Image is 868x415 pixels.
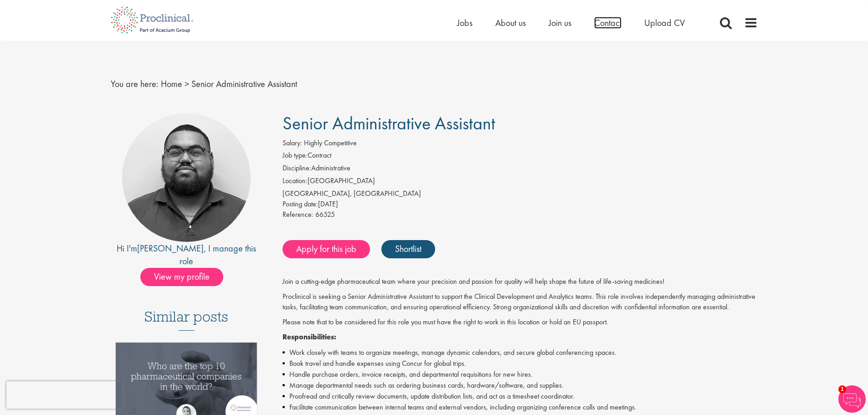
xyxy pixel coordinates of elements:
[282,199,758,210] div: [DATE]
[185,78,189,90] span: >
[161,78,182,90] a: breadcrumb link
[282,163,758,176] li: Administrative
[282,380,758,391] li: Manage departmental needs such as ordering business cards, hardware/software, and supplies.
[6,381,123,409] iframe: reCAPTCHA
[282,150,308,161] label: Job type:
[140,268,223,286] span: View my profile
[315,210,335,219] span: 66525
[282,347,758,358] li: Work closely with teams to organize meetings, manage dynamic calendars, and secure global confere...
[122,113,251,242] img: imeage of recruiter Ashley Bennett
[282,292,758,313] p: Proclinical is seeking a Senior Administrative Assistant to support the Clinical Development and ...
[282,332,336,342] strong: Responsibilities:
[282,210,313,220] label: Reference:
[282,240,370,258] a: Apply for this job
[282,402,758,413] li: Facilitate communication between internal teams and external vendors, including organizing confer...
[282,176,758,189] li: [GEOGRAPHIC_DATA]
[381,240,435,258] a: Shortlist
[137,242,204,254] a: [PERSON_NAME]
[111,242,262,268] div: Hi I'm , I manage this role
[282,163,311,174] label: Discipline:
[282,189,758,199] div: [GEOGRAPHIC_DATA], [GEOGRAPHIC_DATA]
[282,199,318,209] span: Posting date:
[594,17,621,29] a: Contact
[644,17,685,29] a: Upload CV
[282,358,758,369] li: Book travel and handle expenses using Concur for global trips.
[282,112,495,135] span: Senior Administrative Assistant
[282,391,758,402] li: Proofread and critically review documents, update distribution lists, and act as a timesheet coor...
[144,309,228,331] h3: Similar posts
[191,78,297,90] span: Senior Administrative Assistant
[282,150,758,163] li: Contract
[304,138,357,148] span: Highly Competitive
[457,17,473,29] a: Jobs
[838,385,846,393] span: 1
[282,317,758,328] p: Please note that to be considered for this role you must have the right to work in this location ...
[282,369,758,380] li: Handle purchase orders, invoice receipts, and departmental requisitions for new hires.
[838,385,866,413] img: Chatbot
[549,17,571,29] a: Join us
[282,176,308,186] label: Location:
[495,17,526,29] a: About us
[282,277,758,287] p: Join a cutting-edge pharmaceutical team where your precision and passion for quality will help sh...
[111,78,159,90] span: You are here:
[282,138,302,149] label: Salary:
[140,270,232,282] a: View my profile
